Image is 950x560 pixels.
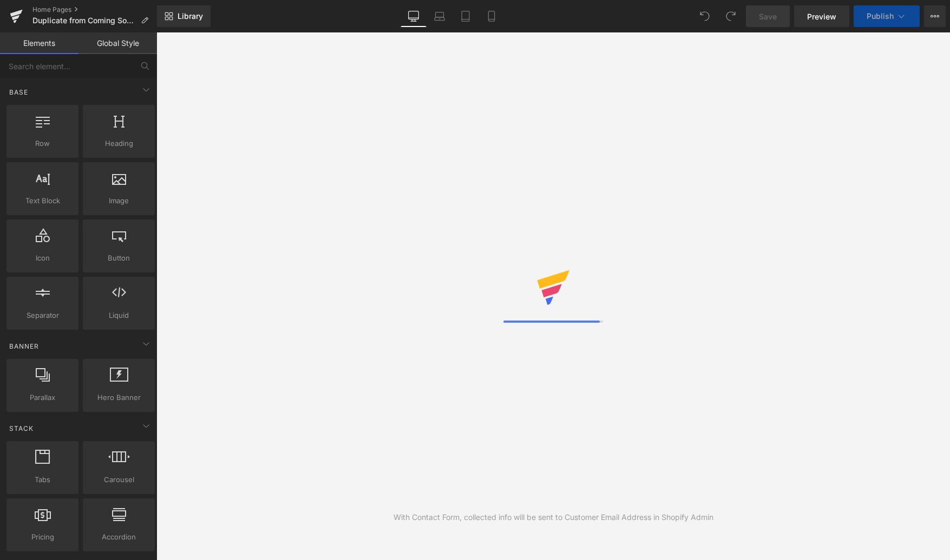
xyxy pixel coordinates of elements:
span: Text Block [10,195,75,206]
span: Publish [867,12,894,21]
button: Publish [854,5,920,27]
span: Pricing [10,531,75,543]
span: Duplicate from Coming Soon - [DATE] 20:46:26 [32,16,136,25]
button: More [924,5,946,27]
span: Row [10,138,75,149]
a: Laptop [427,5,453,27]
a: Desktop [401,5,427,27]
span: Hero Banner [86,392,152,403]
span: Save [759,11,777,22]
span: Button [86,252,152,264]
span: Banner [8,341,40,351]
button: Redo [720,5,742,27]
a: New Library [157,5,211,27]
span: Carousel [86,474,152,485]
span: Separator [10,310,75,321]
a: Tablet [453,5,479,27]
span: Tabs [10,474,75,485]
span: Parallax [10,392,75,403]
span: Stack [8,423,35,434]
span: Liquid [86,310,152,321]
a: Home Pages [32,5,157,14]
a: Preview [794,5,849,27]
div: With Contact Form, collected info will be sent to Customer Email Address in Shopify Admin [394,511,713,523]
span: Accordion [86,531,152,543]
span: Icon [10,252,75,264]
a: Global Style [78,32,157,54]
span: Heading [86,138,152,149]
span: Library [178,11,203,21]
span: Preview [807,11,836,22]
span: Image [86,195,152,206]
button: Undo [694,5,716,27]
a: Mobile [479,5,505,27]
span: Base [8,87,29,97]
